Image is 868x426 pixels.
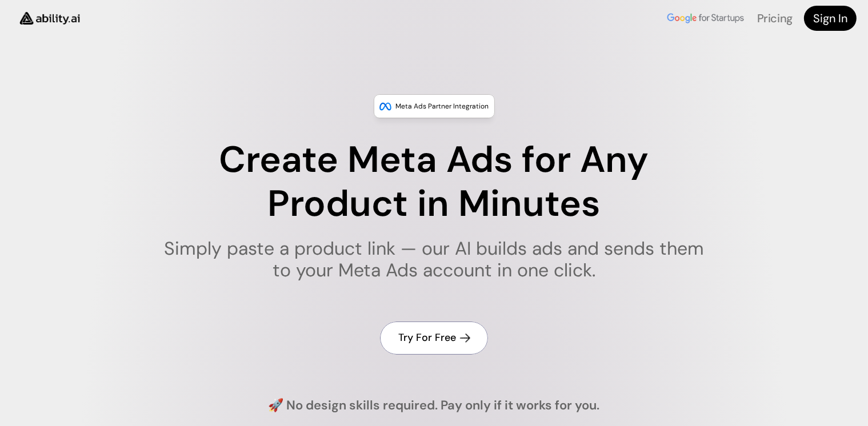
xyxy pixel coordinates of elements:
[804,6,857,31] a: Sign In
[157,238,711,282] h1: Simply paste a product link — our AI builds ads and sends them to your Meta Ads account in one cl...
[398,331,456,345] h4: Try For Free
[396,101,489,112] p: Meta Ads Partner Integration
[157,138,711,226] h1: Create Meta Ads for Any Product in Minutes
[269,397,600,415] h4: 🚀 No design skills required. Pay only if it works for you.
[757,11,793,26] a: Pricing
[380,321,488,354] a: Try For Free
[813,10,847,26] h4: Sign In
